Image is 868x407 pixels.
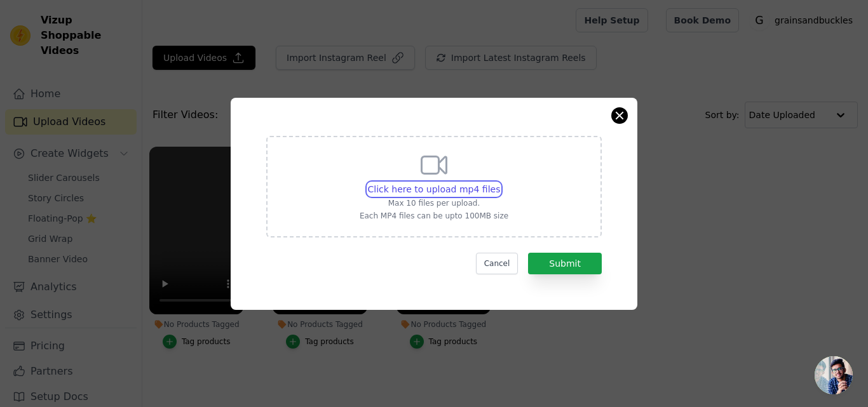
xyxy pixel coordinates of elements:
button: Submit [528,253,602,274]
span: Click here to upload mp4 files [368,184,501,194]
p: Max 10 files per upload. [360,198,508,208]
button: Cancel [476,253,519,274]
p: Each MP4 files can be upto 100MB size [360,211,508,221]
button: Close modal [612,108,627,123]
a: Open chat [815,356,853,394]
